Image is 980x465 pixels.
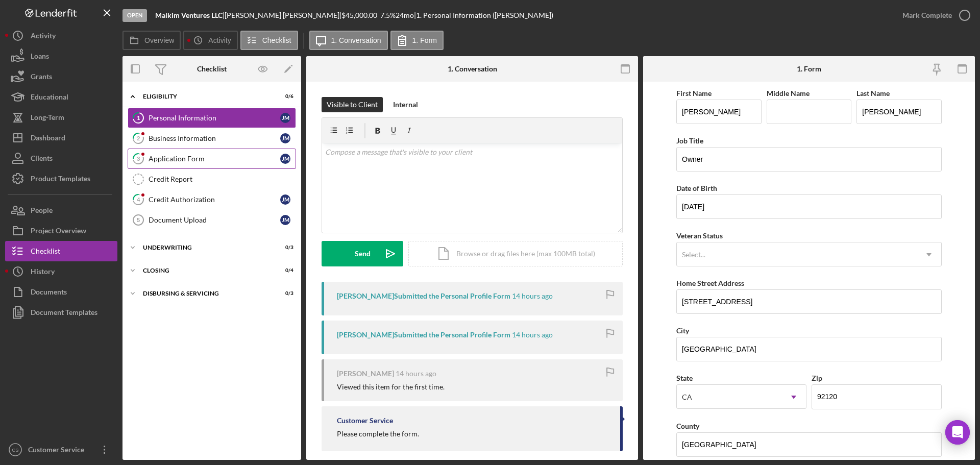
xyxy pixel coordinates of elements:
a: 5Document UploadJM [128,210,296,230]
div: 0 / 3 [275,290,293,297]
div: Send [355,241,371,266]
div: Checklist [31,241,60,264]
button: Send [322,241,403,266]
div: 0 / 6 [275,93,293,100]
label: First Name [676,89,712,97]
time: 2025-08-13 02:18 [396,370,436,378]
button: Visible to Client [322,97,383,112]
div: Loans [31,46,49,69]
div: Customer Service [337,417,393,425]
div: Product Templates [31,168,90,191]
button: Checklist [5,241,117,261]
tspan: 1 [137,114,140,121]
div: Eligibility [143,93,268,100]
button: Mark Complete [892,5,975,26]
button: Loans [5,46,117,66]
button: 1. Conversation [309,31,388,50]
div: [PERSON_NAME] Submitted the Personal Profile Form [337,331,510,339]
div: Open [122,9,147,22]
a: 3Application FormJM [128,149,296,169]
label: Middle Name [767,89,810,97]
label: Checklist [262,36,291,44]
div: Disbursing & Servicing [143,290,268,297]
div: Customer Service [26,439,92,462]
a: Credit Report [128,169,296,189]
time: 2025-08-13 02:19 [512,331,553,339]
div: Viewed this item for the first time. [337,383,445,391]
div: J M [280,133,290,143]
button: Overview [122,31,181,50]
div: 1. Conversation [448,65,497,73]
label: Zip [812,374,822,382]
div: Underwriting [143,244,268,251]
div: Educational [31,87,68,110]
div: Visible to Client [327,97,378,112]
div: [PERSON_NAME] [337,370,394,378]
div: Personal Information [149,114,280,122]
div: Closing [143,267,268,274]
div: | [155,11,225,19]
button: Document Templates [5,302,117,323]
label: Home Street Address [676,279,744,287]
label: Activity [208,36,231,44]
a: 2Business InformationJM [128,128,296,149]
time: 2025-08-13 02:22 [512,292,553,300]
b: Malkim Ventures LLC [155,11,223,19]
label: Overview [144,36,174,44]
div: 0 / 4 [275,267,293,274]
a: Educational [5,87,117,107]
div: Grants [31,66,52,89]
div: Open Intercom Messenger [945,420,970,445]
label: Last Name [856,89,890,97]
button: Checklist [240,31,298,50]
button: People [5,200,117,221]
text: CS [12,447,18,453]
a: History [5,261,117,282]
div: Internal [393,97,418,112]
a: 4Credit AuthorizationJM [128,189,296,210]
button: Activity [183,31,237,50]
div: People [31,200,53,223]
div: Long-Term [31,107,64,130]
div: CA [682,393,692,401]
div: J M [280,154,290,164]
div: Checklist [197,65,227,73]
div: Credit Report [149,175,296,183]
button: Clients [5,148,117,168]
tspan: 4 [137,196,140,203]
button: 1. Form [390,31,444,50]
label: County [676,422,699,430]
div: History [31,261,55,284]
button: Internal [388,97,423,112]
button: CSCustomer Service [5,439,117,460]
button: Dashboard [5,128,117,148]
button: Documents [5,282,117,302]
a: Grants [5,66,117,87]
div: 7.5 % [380,11,396,19]
div: J M [280,194,290,205]
label: 1. Conversation [331,36,381,44]
div: Credit Authorization [149,195,280,204]
div: Document Upload [149,216,280,224]
div: $45,000.00 [341,11,380,19]
div: J M [280,215,290,225]
div: 0 / 3 [275,244,293,251]
div: 24 mo [396,11,414,19]
div: Please complete the form. [337,430,419,438]
div: Dashboard [31,128,65,151]
div: Mark Complete [902,5,952,26]
label: Date of Birth [676,184,717,192]
button: Long-Term [5,107,117,128]
div: Select... [682,251,705,259]
button: Activity [5,26,117,46]
button: Project Overview [5,221,117,241]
